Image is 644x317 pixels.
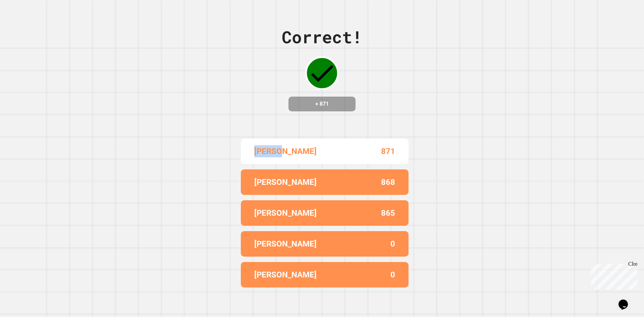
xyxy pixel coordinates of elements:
[616,290,637,310] iframe: chat widget
[254,269,317,281] p: [PERSON_NAME]
[381,145,395,157] p: 871
[282,24,362,50] div: Correct!
[295,100,349,108] h4: + 871
[3,3,46,43] div: Chat with us now!Close
[381,207,395,219] p: 865
[254,238,317,250] p: [PERSON_NAME]
[390,269,395,281] p: 0
[381,176,395,188] p: 868
[254,145,317,157] p: [PERSON_NAME]
[254,176,317,188] p: [PERSON_NAME]
[390,238,395,250] p: 0
[254,207,317,219] p: [PERSON_NAME]
[588,261,637,289] iframe: chat widget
